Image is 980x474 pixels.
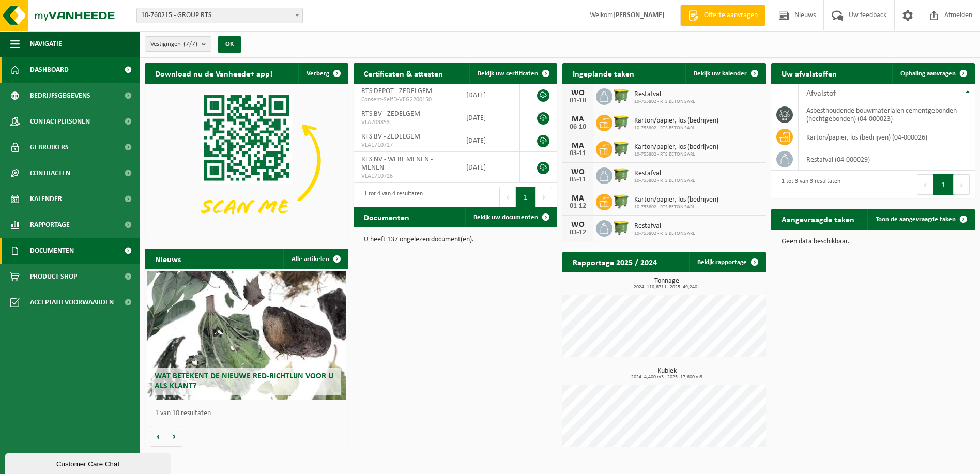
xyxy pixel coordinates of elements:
a: Bekijk uw kalender [685,63,765,84]
span: Restafval [634,90,695,99]
span: Contactpersonen [30,109,90,134]
span: RTS DEPOT - ZEDELGEM [361,87,432,95]
img: WB-1100-HPE-GN-50 [612,140,630,157]
div: 1 tot 3 van 3 resultaten [776,173,840,196]
span: RTS BV - ZEDELGEM [361,110,420,118]
span: VLA703853 [361,118,450,127]
a: Bekijk uw certificaten [469,63,556,84]
span: Afvalstof [806,89,836,98]
span: 10-753802 - RTS BETON SARL [634,231,695,237]
span: Karton/papier, los (bedrijven) [634,196,718,204]
button: OK [218,36,241,53]
h2: Certificaten & attesten [354,63,453,83]
td: restafval (04-000029) [799,148,975,171]
span: Documenten [30,238,74,264]
span: 10-760215 - GROUP RTS [136,8,303,23]
h2: Rapportage 2025 / 2024 [562,252,667,272]
span: Ophaling aanvragen [900,70,956,77]
span: Product Shop [30,264,77,289]
span: 10-760215 - GROUP RTS [137,8,302,23]
iframe: chat widget [5,451,173,474]
span: Rapportage [30,212,70,238]
div: WO [568,89,588,97]
span: 10-753802 - RTS BETON SARL [634,99,695,105]
span: Consent-SelfD-VEG2200150 [361,96,450,104]
div: WO [568,221,588,229]
span: 10-753802 - RTS BETON SARL [634,151,718,158]
a: Offerte aanvragen [680,5,765,26]
div: MA [568,194,588,203]
a: Bekijk rapportage [689,252,765,272]
button: 1 [933,174,954,195]
a: Ophaling aanvragen [892,63,974,84]
td: karton/papier, los (bedrijven) (04-000026) [799,126,975,148]
span: Dashboard [30,57,69,83]
p: Geen data beschikbaar. [782,238,964,246]
span: Bekijk uw certificaten [478,70,538,77]
div: MA [568,115,588,124]
h2: Download nu de Vanheede+ app! [145,63,283,83]
h2: Uw afvalstoffen [771,63,847,83]
h2: Nieuws [145,249,191,269]
span: Karton/papier, los (bedrijven) [634,143,718,151]
button: Next [954,174,970,195]
h3: Kubiek [568,368,766,380]
span: 10-753802 - RTS BETON SARL [634,178,695,184]
span: RTS BV - ZEDELGEM [361,133,420,141]
div: 03-11 [568,150,588,157]
td: [DATE] [458,106,519,129]
span: 2024: 110,671 t - 2025: 49,240 t [568,285,766,290]
a: Bekijk uw documenten [465,207,556,227]
img: WB-1100-HPE-GN-50 [612,113,630,131]
button: 1 [516,187,536,207]
span: Bedrijfsgegevens [30,83,90,109]
span: Restafval [634,222,695,231]
div: 06-10 [568,124,588,131]
span: Navigatie [30,31,62,57]
span: Toon de aangevraagde taken [876,216,956,223]
td: [DATE] [458,84,519,106]
span: Karton/papier, los (bedrijven) [634,117,718,125]
h3: Tonnage [568,278,766,290]
button: Vestigingen(7/7) [145,36,211,52]
div: WO [568,168,588,176]
div: 1 tot 4 van 4 resultaten [359,186,423,208]
span: Wat betekent de nieuwe RED-richtlijn voor u als klant? [155,372,333,390]
img: WB-1100-HPE-GN-50 [612,219,630,236]
span: 2024: 4,400 m3 - 2025: 17,600 m3 [568,375,766,380]
span: 10-753802 - RTS BETON SARL [634,125,718,131]
td: asbesthoudende bouwmaterialen cementgebonden (hechtgebonden) (04-000023) [799,103,975,126]
p: 1 van 10 resultaten [155,410,343,417]
button: Verberg [298,63,347,84]
span: Contracten [30,160,70,186]
div: 01-10 [568,97,588,104]
div: MA [568,142,588,150]
span: Bekijk uw kalender [694,70,747,77]
span: Verberg [307,70,329,77]
td: [DATE] [458,129,519,152]
span: Vestigingen [150,37,197,52]
h2: Ingeplande taken [562,63,645,83]
span: Offerte aanvragen [701,10,760,21]
h2: Documenten [354,207,420,227]
span: Kalender [30,186,62,212]
a: Toon de aangevraagde taken [867,209,974,230]
button: Vorige [150,426,166,447]
count: (7/7) [183,41,197,48]
span: VLA1710727 [361,141,450,149]
span: Restafval [634,170,695,178]
button: Next [536,187,552,207]
img: Download de VHEPlus App [145,84,348,237]
span: VLA1710726 [361,172,450,180]
div: 01-12 [568,203,588,210]
span: Acceptatievoorwaarden [30,289,114,315]
strong: [PERSON_NAME] [613,11,665,19]
div: 03-12 [568,229,588,236]
img: WB-1100-HPE-GN-50 [612,192,630,210]
span: Gebruikers [30,134,69,160]
h2: Aangevraagde taken [771,209,865,229]
img: WB-1100-HPE-GN-50 [612,166,630,184]
a: Wat betekent de nieuwe RED-richtlijn voor u als klant? [147,271,346,400]
div: 05-11 [568,176,588,184]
